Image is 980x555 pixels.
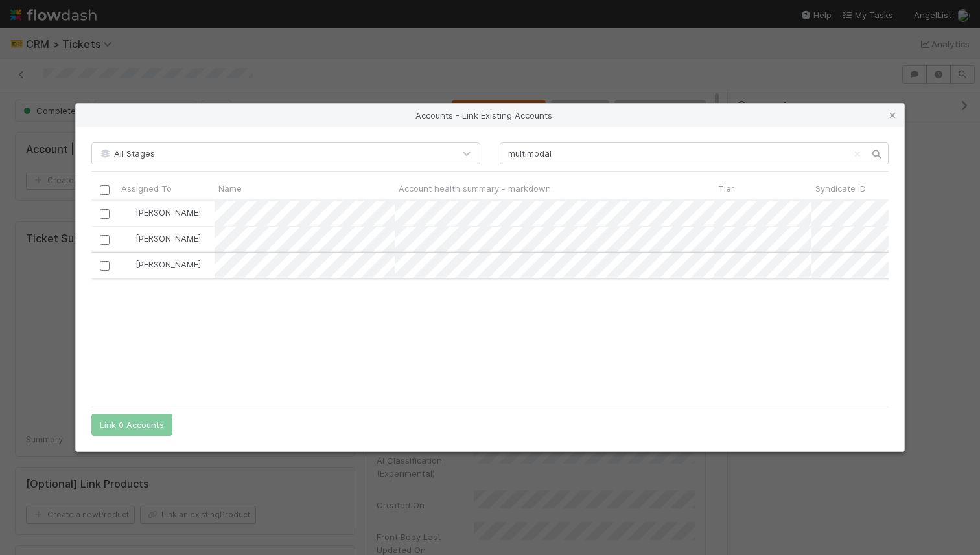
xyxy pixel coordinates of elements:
[815,182,866,195] span: Syndicate ID
[123,207,134,218] img: avatar_ac990a78-52d7-40f8-b1fe-cbbd1cda261e.png
[99,148,155,159] span: All Stages
[399,182,551,195] span: Account health summary - markdown
[500,142,889,164] input: Search
[91,414,172,436] button: Link 0 Accounts
[218,182,242,195] span: Name
[135,233,201,244] span: [PERSON_NAME]
[122,258,201,271] div: [PERSON_NAME]
[121,182,172,195] span: Assigned To
[135,259,201,269] span: [PERSON_NAME]
[100,185,110,195] input: Toggle All Rows Selected
[76,104,904,127] div: Accounts - Link Existing Accounts
[123,259,134,269] img: avatar_d2b43477-63dc-4e62-be5b-6fdd450c05a1.png
[135,207,201,218] span: [PERSON_NAME]
[851,144,864,164] button: Clear search
[100,261,110,271] input: Toggle Row Selected
[122,206,201,219] div: [PERSON_NAME]
[100,209,110,219] input: Toggle Row Selected
[122,232,201,245] div: [PERSON_NAME]
[100,235,110,245] input: Toggle Row Selected
[123,233,134,244] img: avatar_e764f80f-affb-48ed-b536-deace7b998a7.png
[718,182,734,195] span: Tier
